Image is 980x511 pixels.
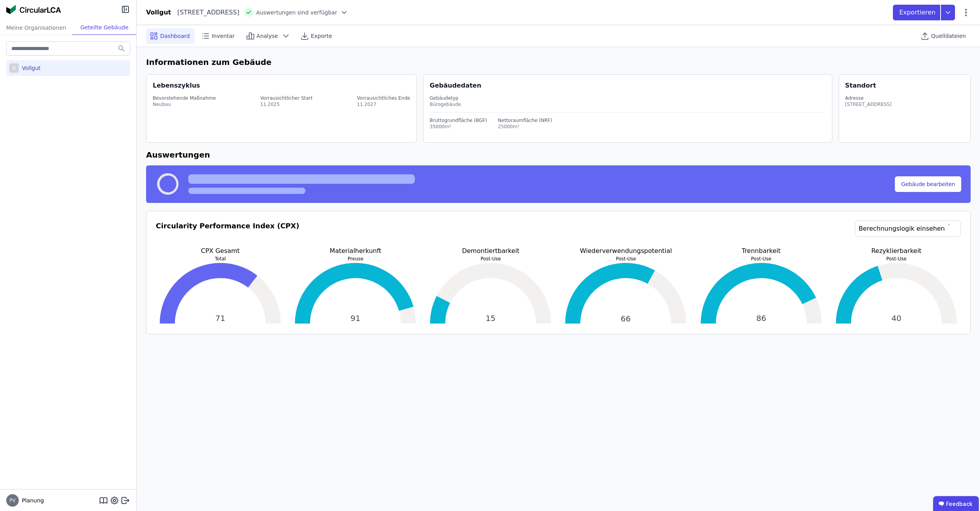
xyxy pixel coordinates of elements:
p: Post-Use [697,256,826,262]
h6: Auswertungen [146,149,971,161]
p: Post-Use [561,256,690,262]
div: 25000m² [498,124,552,130]
img: Concular [6,5,61,14]
div: V [9,63,19,73]
div: Vollgut [146,8,171,17]
p: Rezyklierbarkeit [832,246,961,256]
div: Gebäudetyp [430,95,826,101]
span: Quelldateien [931,32,966,40]
p: Wiederverwendungspotential [561,246,690,256]
p: Post-Use [426,256,555,262]
div: Bürogebäude [430,101,826,108]
div: [STREET_ADDRESS] [171,8,239,17]
div: 11.2025 [260,101,312,108]
div: Bevorstehende Maßnahme [153,95,216,101]
div: 11.2027 [357,101,410,108]
span: PV [9,498,15,503]
span: Planung [19,497,44,504]
p: Demontiertbarkeit [426,246,555,256]
div: Standort [845,81,876,90]
a: Berechnungslogik einsehen [855,221,961,237]
div: Geteilte Gebäude [72,20,136,35]
span: Analyse [257,32,278,40]
h3: Circularity Performance Index (CPX) [156,221,299,246]
p: Materialherkunft [291,246,420,256]
div: Adresse [845,95,892,101]
p: Exportieren [899,8,937,17]
p: Total [156,256,285,262]
div: [STREET_ADDRESS] [845,101,892,108]
div: Bruttogrundfläche (BGF) [430,117,487,124]
div: 35000m² [430,124,487,130]
h6: Informationen zum Gebäude [146,56,971,68]
p: Trennbarkeit [697,246,826,256]
div: Gebäudedaten [430,81,832,90]
p: CPX Gesamt [156,246,285,256]
p: Post-Use [832,256,961,262]
button: Gebäude bearbeiten [895,176,961,192]
div: Neubau [153,101,216,108]
div: Vorrausichtliches Ende [357,95,410,101]
span: Auswertungen sind verfügbar [256,9,337,16]
div: Vollgut [19,64,41,72]
div: Nettoraumfläche (NRF) [498,117,552,124]
div: Vorrausichtlicher Start [260,95,312,101]
span: Dashboard [160,32,190,40]
span: Inventar [212,32,235,40]
div: Lebenszyklus [153,81,200,90]
span: Exporte [311,32,332,40]
p: Preuse [291,256,420,262]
